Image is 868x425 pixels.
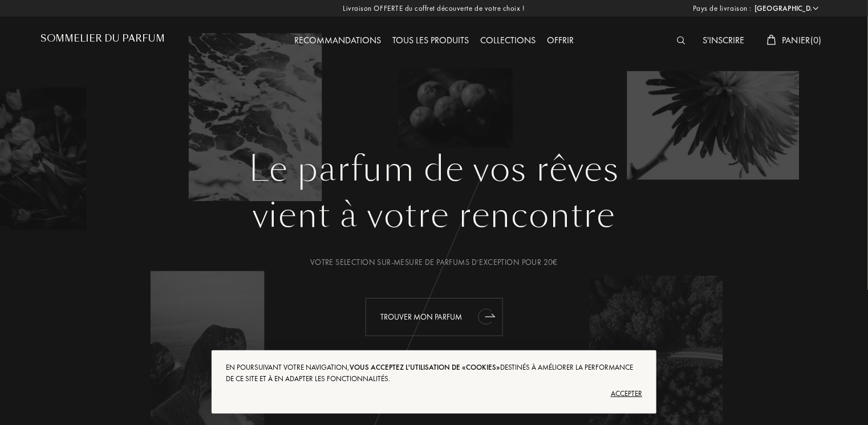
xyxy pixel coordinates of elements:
img: search_icn_white.svg [677,36,686,44]
span: Pays de livraison : [693,3,752,14]
a: Trouver mon parfumanimation [357,298,512,336]
div: Collections [474,34,541,48]
a: Tous les produits [387,34,474,46]
div: En poursuivant votre navigation, destinés à améliorer la performance de ce site et à en adapter l... [226,362,642,385]
a: Sommelier du Parfum [40,33,165,48]
div: Recommandations [289,34,387,48]
h1: Le parfum de vos rêves [49,149,819,190]
span: Panier ( 0 ) [782,34,822,46]
div: Offrir [541,34,579,48]
a: Collections [474,34,541,46]
span: vous acceptez l'utilisation de «cookies» [350,362,500,372]
div: Tous les produits [387,34,474,48]
div: vient à votre rencontre [49,190,819,241]
div: animation [475,305,498,328]
div: Trouver mon parfum [366,298,503,336]
div: S'inscrire [697,34,750,48]
a: Recommandations [289,34,387,46]
h1: Sommelier du Parfum [40,33,165,44]
img: cart_white.svg [767,35,776,45]
div: Accepter [226,385,642,403]
a: Offrir [541,34,579,46]
div: Votre selection sur-mesure de parfums d’exception pour 20€ [49,256,819,268]
a: S'inscrire [697,34,750,46]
